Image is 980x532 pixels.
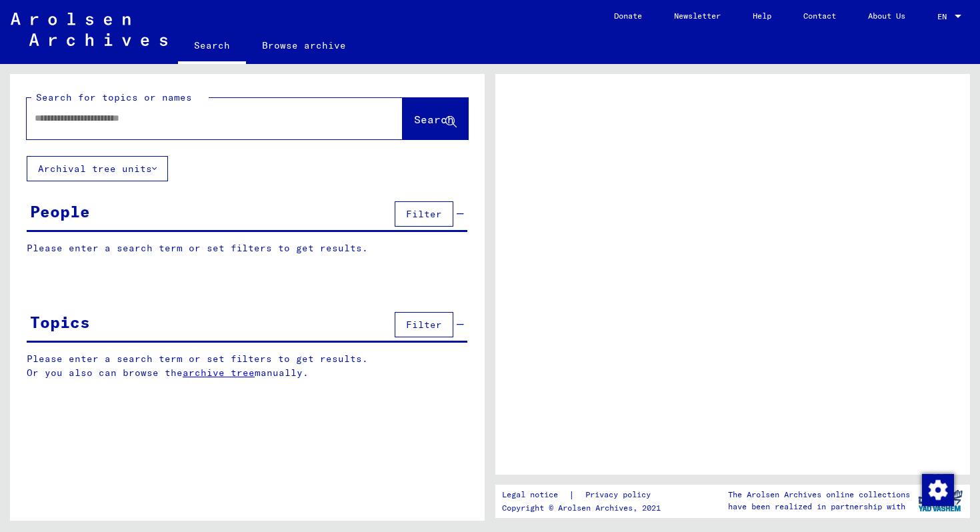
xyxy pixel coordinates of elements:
[27,352,468,380] p: Please enter a search term or set filters to get results. Or you also can browse the manually.
[183,367,255,379] a: archive tree
[36,91,192,103] mat-label: Search for topics or names
[246,29,362,61] a: Browse archive
[915,484,965,517] img: yv_logo.png
[575,488,667,502] a: Privacy policy
[937,12,952,21] span: EN
[922,474,954,506] img: Change consent
[27,241,467,255] p: Please enter a search term or set filters to get results.
[502,502,667,514] p: Copyright © Arolsen Archives, 2021
[414,113,454,126] span: Search
[406,319,442,331] span: Filter
[30,310,90,334] div: Topics
[11,13,167,46] img: Arolsen_neg.svg
[502,488,569,502] a: Legal notice
[728,489,910,501] p: The Arolsen Archives online collections
[395,201,453,227] button: Filter
[395,312,453,337] button: Filter
[502,488,667,502] div: |
[403,98,468,139] button: Search
[30,199,90,223] div: People
[728,501,910,513] p: have been realized in partnership with
[27,156,168,181] button: Archival tree units
[178,29,246,64] a: Search
[406,208,442,220] span: Filter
